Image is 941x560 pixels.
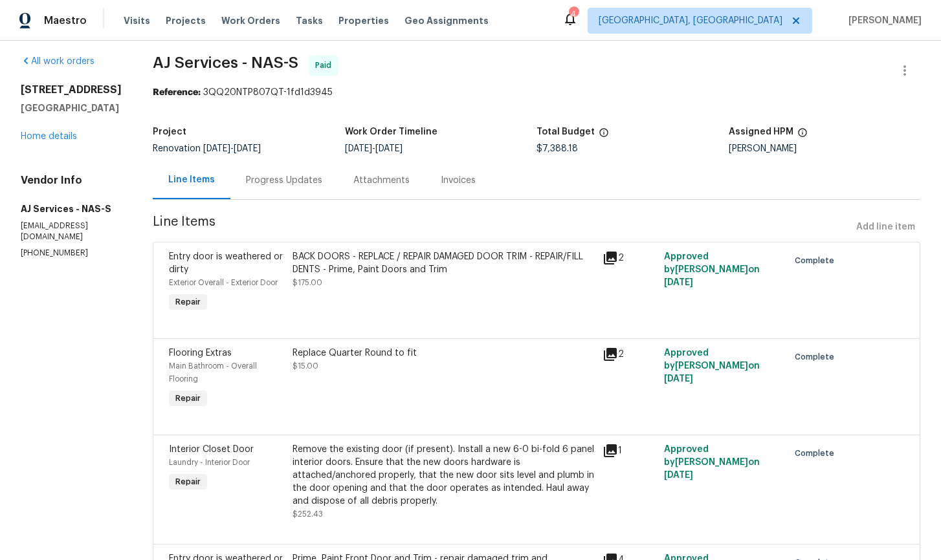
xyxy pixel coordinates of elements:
[170,392,206,405] span: Repair
[795,254,839,267] span: Complete
[203,144,261,153] span: -
[441,174,476,187] div: Invoices
[234,144,261,153] span: [DATE]
[338,14,389,27] span: Properties
[168,173,215,186] div: Line Items
[293,362,318,370] span: $15.00
[345,144,372,153] span: [DATE]
[569,8,578,21] div: 4
[153,127,186,136] h5: Project
[169,252,283,274] span: Entry door is weathered or dirty
[664,471,693,480] span: [DATE]
[170,296,206,308] span: Repair
[166,14,206,27] span: Projects
[404,14,489,27] span: Geo Assignments
[537,127,595,136] h5: Total Budget
[353,174,410,187] div: Attachments
[124,14,150,27] span: Visits
[21,174,122,187] h4: Vendor Info
[729,144,921,153] div: [PERSON_NAME]
[21,83,122,96] h2: [STREET_ADDRESS]
[293,347,594,360] div: Replace Quarter Round to fit
[315,59,337,72] span: Paid
[664,349,760,383] span: Approved by [PERSON_NAME] on
[169,362,257,383] span: Main Bathroom - Overall Flooring
[729,127,793,136] h5: Assigned HPM
[375,144,403,153] span: [DATE]
[21,248,122,259] p: [PHONE_NUMBER]
[153,144,261,153] span: Renovation
[599,14,782,27] span: [GEOGRAPHIC_DATA], [GEOGRAPHIC_DATA]
[795,350,839,363] span: Complete
[169,349,232,358] span: Flooring Extras
[293,250,594,276] div: BACK DOORS - REPLACE / REPAIR DAMAGED DOOR TRIM - REPAIR/FILL DENTS - Prime, Paint Doors and Trim
[153,86,920,99] div: 3QQ20NTP807QT-1fd1d3945
[21,57,94,66] a: All work orders
[599,127,609,144] span: The total cost of line items that have been proposed by Opendoor. This sum includes line items th...
[345,127,437,136] h5: Work Order Timeline
[169,279,278,286] span: Exterior Overall - Exterior Door
[44,14,87,27] span: Maestro
[603,250,657,266] div: 2
[664,278,693,287] span: [DATE]
[293,443,594,508] div: Remove the existing door (if present). Install a new 6-0 bi-fold 6 panel interior doors. Ensure t...
[293,510,323,518] span: $252.43
[603,443,657,458] div: 1
[345,144,403,153] span: -
[246,174,322,187] div: Progress Updates
[795,447,839,460] span: Complete
[21,132,77,141] a: Home details
[296,16,323,25] span: Tasks
[603,347,657,362] div: 2
[169,458,250,466] span: Laundry - Interior Door
[293,279,322,286] span: $175.00
[664,445,760,480] span: Approved by [PERSON_NAME] on
[21,221,122,242] p: [EMAIL_ADDRESS][DOMAIN_NAME]
[153,215,851,239] span: Line Items
[221,14,280,27] span: Work Orders
[153,88,201,97] b: Reference:
[203,144,230,153] span: [DATE]
[664,252,760,287] span: Approved by [PERSON_NAME] on
[170,475,206,488] span: Repair
[797,127,808,144] span: The hpm assigned to this work order.
[664,374,693,383] span: [DATE]
[843,14,922,27] span: [PERSON_NAME]
[169,445,254,454] span: Interior Closet Door
[537,144,578,153] span: $7,388.18
[21,202,122,215] h5: AJ Services - NAS-S
[153,55,298,70] span: AJ Services - NAS-S
[21,102,122,114] h5: [GEOGRAPHIC_DATA]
